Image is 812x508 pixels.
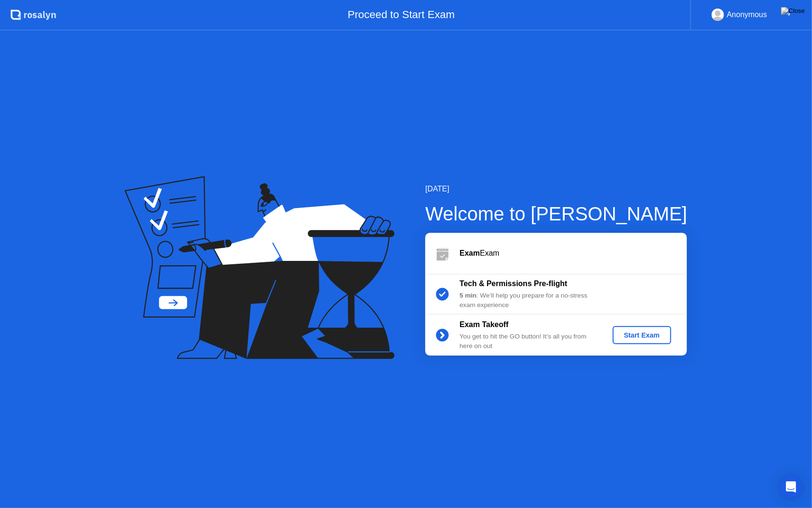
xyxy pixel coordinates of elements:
[727,9,767,21] div: Anonymous
[460,320,509,329] b: Exam Takeoff
[460,249,480,257] b: Exam
[460,279,567,288] b: Tech & Permissions Pre-flight
[460,248,687,259] div: Exam
[780,476,802,498] div: Open Intercom Messenger
[616,331,667,339] div: Start Exam
[781,7,805,15] img: Close
[613,326,671,344] button: Start Exam
[460,291,597,310] div: : We’ll help you prepare for a no-stress exam experience
[460,292,477,299] b: 5 min
[425,183,687,195] div: [DATE]
[425,199,687,228] div: Welcome to [PERSON_NAME]
[460,332,597,351] div: You get to hit the GO button! It’s all you from here on out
